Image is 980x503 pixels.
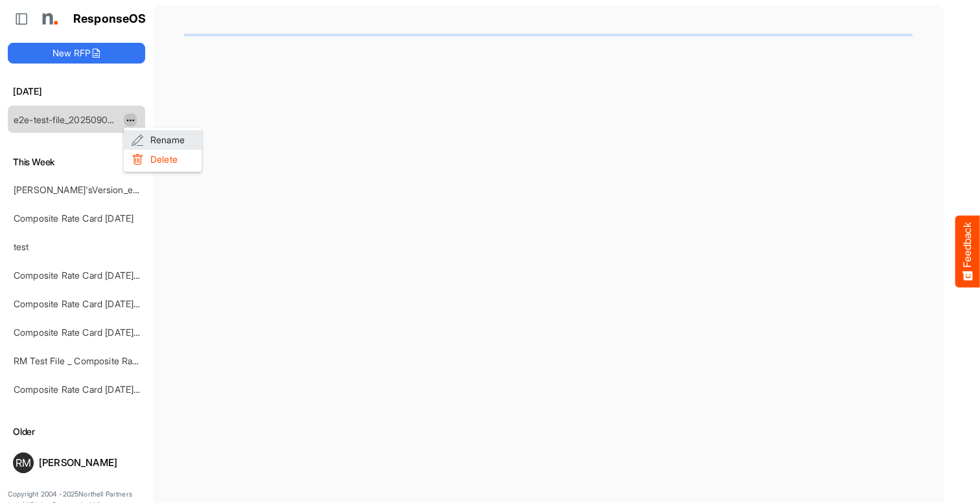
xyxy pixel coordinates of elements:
[14,213,134,224] a: Composite Rate Card [DATE]
[955,216,980,288] button: Feedback
[14,184,257,195] a: [PERSON_NAME]'sVersion_e2e-test-file_20250604_111803
[8,84,145,99] h6: [DATE]
[8,43,145,64] button: New RFP
[124,113,137,126] button: dropdownbutton
[8,425,145,439] h6: Older
[14,355,194,366] a: RM Test File _ Composite Rate Card [DATE]
[39,458,140,467] div: [PERSON_NAME]
[14,327,167,338] a: Composite Rate Card [DATE]_smaller
[14,270,167,281] a: Composite Rate Card [DATE]_smaller
[14,298,167,309] a: Composite Rate Card [DATE]_smaller
[14,114,146,125] a: e2e-test-file_20250904_102419
[73,12,146,26] h1: ResponseOS
[124,130,202,150] li: Rename
[124,150,202,169] li: Delete
[14,384,167,395] a: Composite Rate Card [DATE]_smaller
[16,458,31,468] span: RM
[8,155,145,169] h6: This Week
[36,6,62,32] img: Northell
[14,241,29,252] a: test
